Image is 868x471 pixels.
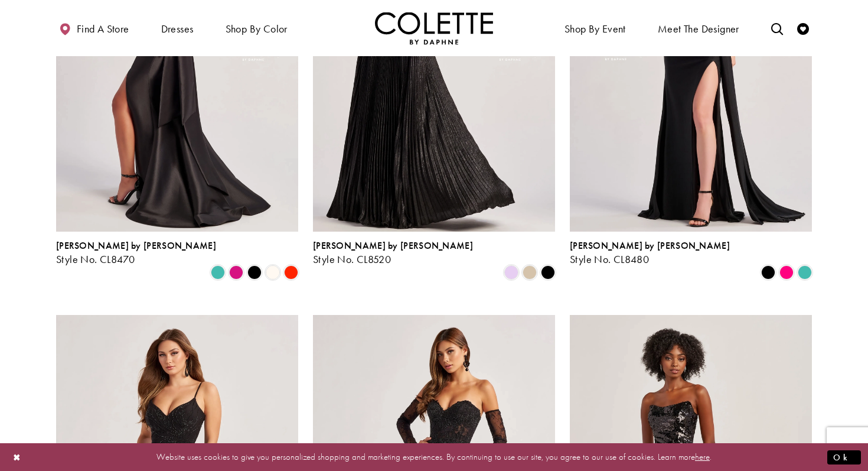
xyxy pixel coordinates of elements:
p: Website uses cookies to give you personalized shopping and marketing experiences. By continuing t... [85,449,783,465]
i: Diamond White [266,265,280,280]
span: [PERSON_NAME] by [PERSON_NAME] [56,239,216,252]
a: Visit Home Page [375,12,493,44]
div: Colette by Daphne Style No. CL8520 [313,241,473,265]
a: here [695,451,710,463]
span: Dresses [161,23,194,35]
span: Meet the designer [658,23,739,35]
span: [PERSON_NAME] by [PERSON_NAME] [570,239,730,252]
span: [PERSON_NAME] by [PERSON_NAME] [313,239,473,252]
img: Colette by Daphne [375,12,493,44]
span: Shop by color [226,23,288,35]
i: Fuchsia [229,265,243,280]
span: Shop by color [223,12,291,44]
i: Scarlet [284,265,298,280]
a: Toggle search [768,12,786,44]
i: Turquoise [798,265,812,280]
span: Style No. CL8480 [570,252,649,266]
span: Find a store [77,23,129,35]
i: Black [247,265,262,280]
i: Black [541,265,555,280]
i: Black [761,265,775,280]
i: Turquoise [211,265,225,280]
span: Dresses [158,12,197,44]
a: Find a store [56,12,132,44]
div: Colette by Daphne Style No. CL8470 [56,241,216,265]
button: Close Dialog [7,447,27,467]
span: Shop By Event [564,23,626,35]
span: Style No. CL8470 [56,252,135,266]
i: Lilac [504,265,518,280]
span: Shop By Event [562,12,629,44]
i: Gold Dust [523,265,537,280]
i: Hot Pink [779,265,794,280]
button: Submit Dialog [827,450,861,464]
div: Colette by Daphne Style No. CL8480 [570,241,730,265]
a: Meet the designer [655,12,742,44]
span: Style No. CL8520 [313,252,391,266]
a: Check Wishlist [794,12,812,44]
